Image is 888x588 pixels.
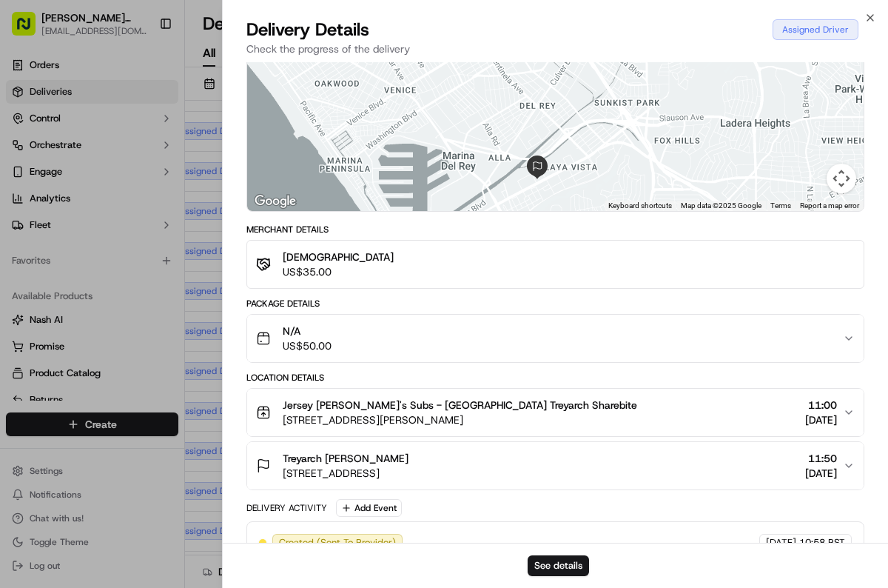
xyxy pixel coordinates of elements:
div: 📗 [15,333,27,344]
div: Location Details [246,372,864,384]
img: bettytllc [15,216,38,239]
span: Treyarch [PERSON_NAME] [283,451,408,466]
button: Add Event [336,499,402,517]
button: Treyarch [PERSON_NAME][STREET_ADDRESS]11:50[DATE] [247,442,864,490]
span: [DATE] [805,412,837,427]
span: US$50.00 [283,338,332,353]
span: Map data ©2025 Google [681,201,761,210]
span: Created (Sent To Provider) [279,536,396,549]
button: See details [528,555,589,576]
button: Start new chat [252,146,269,164]
div: 💻 [125,333,137,344]
button: Keyboard shortcuts [608,201,672,211]
div: Past conversations [15,193,99,204]
span: 11:00 [805,398,837,412]
p: Welcome 👋 [15,59,269,83]
span: N/A [283,324,332,338]
span: • [85,230,90,241]
button: Map camera controls [827,164,856,193]
a: Powered byPylon [104,367,179,378]
span: bettytllc [46,230,82,241]
img: 1736555255976-a54dd68f-1ca7-489b-9aae-adbdc363a1c4 [15,141,41,168]
span: 7月31日 [94,270,129,281]
img: 4281594248423_2fcf9dad9f2a874258b8_72.png [31,141,58,168]
div: Delivery Activity [246,502,327,514]
button: N/AUS$50.00 [247,315,864,362]
div: We're available if you need us! [67,156,203,168]
a: 💻API Documentation [119,325,243,352]
span: [STREET_ADDRESS] [283,466,408,481]
a: Report a map error [800,201,859,210]
span: API Documentation [140,331,238,346]
div: Start new chat [67,141,243,156]
img: Nash [15,15,44,44]
span: [DATE] [766,536,796,549]
button: See all [229,190,269,207]
img: bettytllc [15,255,38,279]
a: Terms (opens in new tab) [770,201,791,210]
span: 9月10日 [94,230,129,241]
span: [DATE] [805,466,837,481]
span: Pylon [147,367,179,378]
span: [DEMOGRAPHIC_DATA] [283,250,394,264]
span: Knowledge Base [30,331,113,346]
span: 10:58 PST [799,536,845,549]
span: 11:50 [805,451,837,466]
input: Got a question? Start typing here... [38,96,266,111]
span: bettytllc [46,270,82,281]
span: [STREET_ADDRESS][PERSON_NAME] [283,412,637,427]
a: 📗Knowledge Base [9,325,119,352]
p: Check the progress of the delivery [246,41,864,56]
div: Package Details [246,298,864,310]
span: Delivery Details [246,18,369,41]
button: Jersey [PERSON_NAME]'s Subs - [GEOGRAPHIC_DATA] Treyarch Sharebite[STREET_ADDRESS][PERSON_NAME]11... [247,389,864,436]
img: Google [251,192,300,211]
span: US$35.00 [283,264,394,279]
span: Jersey [PERSON_NAME]'s Subs - [GEOGRAPHIC_DATA] Treyarch Sharebite [283,398,637,412]
div: Merchant Details [246,224,864,235]
span: • [85,270,90,281]
a: Open this area in Google Maps (opens a new window) [251,192,300,211]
